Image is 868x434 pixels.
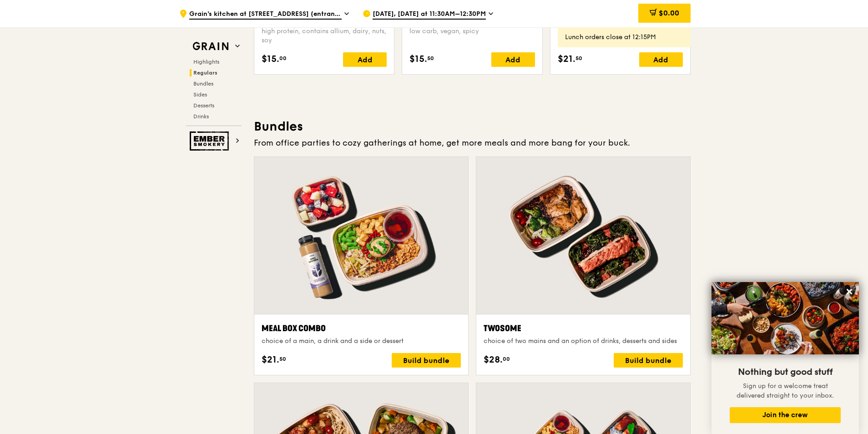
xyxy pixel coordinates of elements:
[262,322,461,335] div: Meal Box Combo
[491,52,535,67] div: Add
[254,118,691,135] h3: Bundles
[737,382,834,399] span: Sign up for a welcome treat delivered straight to your inbox.
[193,59,219,65] span: Highlights
[193,113,209,120] span: Drinks
[193,81,213,87] span: Bundles
[193,70,217,76] span: Regulars
[392,353,461,368] div: Build bundle
[262,27,387,45] div: high protein, contains allium, dairy, nuts, soy
[639,52,683,67] div: Add
[484,337,683,346] div: choice of two mains and an option of drinks, desserts and sides
[373,10,486,20] span: [DATE], [DATE] at 11:30AM–12:30PM
[190,131,232,151] img: Ember Smokery web logo
[427,55,434,62] span: 50
[343,52,387,67] div: Add
[193,91,207,98] span: Sides
[659,9,679,17] span: $0.00
[730,407,841,423] button: Join the crew
[484,353,503,367] span: $28.
[842,284,857,299] button: Close
[262,337,461,346] div: choice of a main, a drink and a side or dessert
[712,282,859,354] img: DSC07876-Edit02-Large.jpeg
[279,55,287,62] span: 00
[558,52,575,66] span: $21.
[614,353,683,368] div: Build bundle
[254,136,691,149] div: From office parties to cozy gatherings at home, get more meals and more bang for your buck.
[409,52,427,66] span: $15.
[409,27,535,45] div: low carb, vegan, spicy
[484,322,683,335] div: Twosome
[262,52,279,66] span: $15.
[262,353,279,367] span: $21.
[189,10,342,20] span: Grain's kitchen at [STREET_ADDRESS] (entrance along [PERSON_NAME][GEOGRAPHIC_DATA])
[738,367,833,378] span: Nothing but good stuff
[503,355,510,363] span: 00
[565,33,683,42] div: Lunch orders close at 12:15PM
[575,55,582,62] span: 50
[279,355,286,363] span: 50
[193,102,214,109] span: Desserts
[190,38,232,55] img: Grain web logo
